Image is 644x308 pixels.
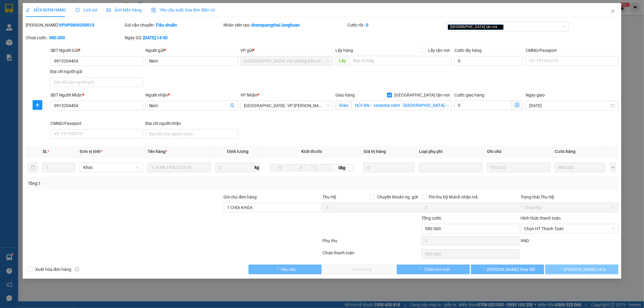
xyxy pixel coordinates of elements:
label: Cước giao hàng [454,93,484,97]
span: Thêm ĐH mới [424,266,450,273]
span: Tên hàng [148,149,167,154]
span: loading [480,267,487,271]
span: Định lượng [227,149,248,154]
div: [PERSON_NAME]: [26,22,123,28]
div: Địa chỉ người gửi [50,68,143,75]
span: 0kg [331,164,354,171]
span: Đà Nẵng : VP Thanh Khê [244,101,330,110]
span: picture [107,8,111,12]
button: Close [604,3,621,20]
div: Địa chỉ người nhận [146,120,238,127]
span: [PERSON_NAME] và In [564,266,606,273]
b: doanquangthai.longhoan [252,23,300,27]
input: D [270,164,291,171]
button: plus [610,163,616,172]
span: Giao [335,100,351,110]
span: close [610,9,615,14]
input: Ngày giao [529,102,609,109]
input: Giao tận nơi [351,100,452,110]
span: Chọn HT Thanh Toán [524,224,615,233]
input: VD: Bàn, Ghế [148,163,211,172]
span: Lấy [335,56,349,65]
span: edit [26,8,30,12]
span: loading [417,267,424,271]
span: close [498,25,501,28]
div: Ngày GD: [125,34,223,41]
div: Tổng: 1 [28,180,248,187]
div: SĐT Người Gửi [50,47,143,54]
input: R [291,164,312,171]
img: icon [151,8,156,13]
span: [GEOGRAPHIC_DATA] tận nơi [448,24,504,30]
span: Đơn vị tính [80,149,102,154]
input: 0 [555,163,606,172]
button: [PERSON_NAME] và In [545,265,618,274]
span: Cước hàng [555,149,576,154]
b: VPHP0809250013 [59,23,94,27]
span: Lấy tận nơi [426,47,452,54]
div: VP gửi [241,47,333,54]
input: Cước giao hàng [454,100,511,110]
span: Giao hàng [335,93,355,97]
b: 0 [366,23,368,27]
button: [PERSON_NAME] thay đổi [471,265,544,274]
input: 0 [364,163,414,172]
div: Người gửi [146,47,238,54]
span: Lấy hàng [335,48,353,53]
div: CMND/Passport [50,120,143,127]
span: Kích thước [301,149,322,154]
div: SĐT Người Nhận [50,92,143,98]
span: clock-circle [75,8,80,12]
span: loading [274,267,281,271]
span: Lịch sử [75,8,97,12]
div: Gói vận chuyển: [125,22,223,28]
button: Giao hàng [323,265,396,274]
button: plus [33,100,42,110]
span: plus [33,103,42,107]
div: Trạng thái Thu Hộ [521,194,618,200]
button: Thêm ĐH mới [397,265,470,274]
span: VP Nhận [241,93,258,97]
span: Chuyển khoản ng. gửi [375,194,420,200]
div: Chưa thanh toán [322,249,421,260]
div: Cước rồi : [347,22,445,28]
div: Phụ thu [322,237,421,248]
b: Tiêu chuẩn [155,23,177,27]
span: Phí thu hộ khách nhận trả [426,194,480,200]
label: Cước lấy hàng [454,48,482,53]
span: Ảnh kiện hàng [107,8,142,12]
span: [GEOGRAPHIC_DATA] tận nơi [392,92,452,98]
span: [PERSON_NAME] thay đổi [487,266,535,273]
span: Chưa thu [524,203,615,212]
span: Xuất hóa đơn hàng [33,266,74,273]
label: Ghi chú đơn hàng [224,195,257,199]
input: Cước lấy hàng [454,56,523,66]
button: Yêu cầu [248,265,322,274]
div: Người nhận [146,92,238,98]
div: Chưa cước : [26,34,123,41]
span: Tổng cước [421,216,441,221]
input: C [312,164,331,171]
th: Ghi chú [485,146,553,157]
span: Thu Hộ [322,195,336,199]
span: SỬA ĐƠN HÀNG [26,8,66,12]
span: Khác [83,163,139,172]
input: Địa chỉ của người gửi [50,77,143,87]
input: Dọc đường [349,56,452,65]
span: VND [521,238,529,243]
span: dollar-circle [515,103,520,107]
span: Yêu cầu xuất hóa đơn điện tử [151,8,215,12]
input: Ghi chú đơn hàng [224,203,322,212]
button: delete [28,163,38,172]
div: Nhân viên tạo: [224,22,346,28]
div: CMND/Passport [526,47,618,54]
span: Giá trị hàng [364,149,386,154]
span: Yêu cầu [281,266,296,273]
span: info-circle [75,267,79,271]
span: SL [43,149,47,154]
label: Hình thức thanh toán [521,216,561,221]
b: 980.000 [49,35,65,40]
th: Loại phụ phí [417,146,485,157]
span: loading [557,267,564,271]
span: kg [254,163,260,172]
